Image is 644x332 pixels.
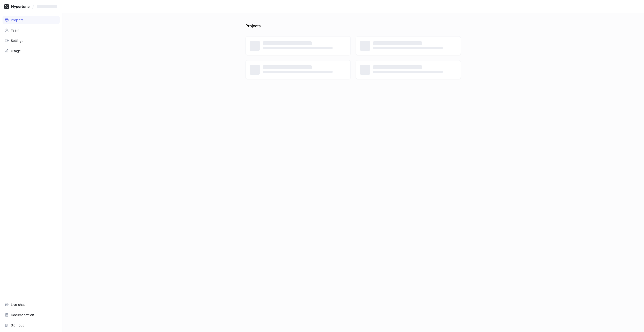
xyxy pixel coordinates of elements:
[11,49,21,53] div: Usage
[3,36,60,45] a: Settings
[35,2,61,11] button: ‌
[373,47,443,49] span: ‌
[3,47,60,55] a: Usage
[3,16,60,24] a: Projects
[11,39,23,43] div: Settings
[37,5,57,8] span: ‌
[3,311,60,319] a: Documentation
[11,323,24,327] div: Sign out
[11,313,34,317] div: Documentation
[263,47,333,49] span: ‌
[11,28,19,32] div: Team
[3,26,60,35] a: Team
[11,18,23,22] div: Projects
[263,71,333,73] span: ‌
[246,23,261,31] p: Projects
[263,41,312,45] span: ‌
[263,65,312,69] span: ‌
[373,41,422,45] span: ‌
[11,303,25,307] div: Live chat
[373,71,443,73] span: ‌
[373,65,422,69] span: ‌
